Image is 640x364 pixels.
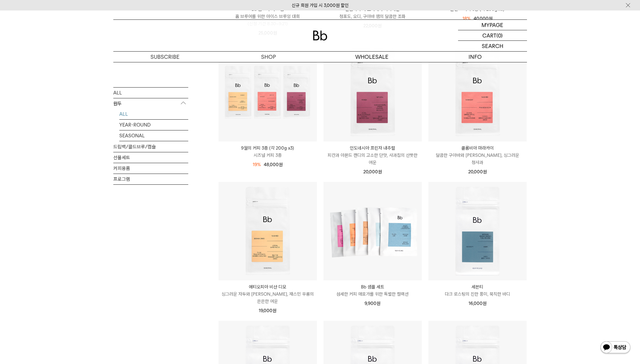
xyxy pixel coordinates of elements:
[483,301,487,306] span: 원
[428,145,527,166] a: 콜롬비아 마라카이 달콤한 구아바와 [PERSON_NAME], 싱그러운 청사과
[292,3,349,8] a: 신규 회원 가입 시 3,000원 할인
[320,52,424,62] p: WHOLESALE
[323,145,422,166] a: 인도네시아 프린자 내추럴 피칸과 아몬드 캔디의 고소한 단맛, 사과칩의 산뜻한 여운
[481,20,503,30] p: MYPAGE
[458,30,527,41] a: CART (0)
[469,301,487,306] span: 16,000
[113,98,188,109] p: 원두
[113,152,188,163] a: 선물세트
[113,52,217,62] a: SUBSCRIBE
[219,43,317,142] img: 9월의 커피 3종 (각 200g x3)
[113,174,188,184] a: 프로그램
[264,162,283,167] span: 48,000
[428,152,527,166] p: 달콤한 구아바와 [PERSON_NAME], 싱그러운 청사과
[119,119,188,130] a: YEAR-ROUND
[323,182,422,280] img: Bb 샘플 세트
[428,291,527,298] p: 다크 로스팅의 진한 풍미, 묵직한 바디
[428,43,527,142] img: 콜롬비아 마라카이
[323,283,422,298] a: Bb 샘플 세트 섬세한 커피 애호가를 위한 특별한 컬렉션
[119,130,188,141] a: SEASONAL
[219,145,317,159] a: 9월의 커피 3종 (각 200g x3) 시즈널 커피 3종
[113,87,188,98] a: ALL
[363,169,382,175] span: 20,000
[496,30,503,40] p: (0)
[428,283,527,291] p: 세븐티
[259,308,276,313] span: 19,000
[458,20,527,30] a: MYPAGE
[482,41,503,51] p: SEARCH
[313,31,327,40] img: 로고
[323,152,422,166] p: 피칸과 아몬드 캔디의 고소한 단맛, 사과칩의 산뜻한 여운
[483,169,487,175] span: 원
[323,145,422,152] p: 인도네시아 프린자 내추럴
[272,308,276,313] span: 원
[219,291,317,305] p: 싱그러운 자두와 [PERSON_NAME], 재스민 우롱의 은은한 여운
[365,301,380,306] span: 9,900
[482,30,496,40] p: CART
[219,182,317,280] img: 에티오피아 비샨 디모
[279,162,283,167] span: 원
[428,145,527,152] p: 콜롬비아 마라카이
[428,283,527,298] a: 세븐티 다크 로스팅의 진한 풍미, 묵직한 바디
[377,301,380,306] span: 원
[600,341,631,355] img: 카카오톡 채널 1:1 채팅 버튼
[219,145,317,152] p: 9월의 커피 3종 (각 200g x3)
[378,169,382,175] span: 원
[113,163,188,173] a: 커피용품
[219,283,317,305] a: 에티오피아 비샨 디모 싱그러운 자두와 [PERSON_NAME], 재스민 우롱의 은은한 여운
[323,291,422,298] p: 섬세한 커피 애호가를 위한 특별한 컬렉션
[219,283,317,291] p: 에티오피아 비샨 디모
[217,52,320,62] a: SHOP
[424,52,527,62] p: INFO
[219,152,317,159] p: 시즈널 커피 3종
[323,43,422,142] img: 인도네시아 프린자 내추럴
[113,141,188,152] a: 드립백/콜드브루/캡슐
[468,169,487,175] span: 20,000
[119,109,188,119] a: ALL
[253,161,261,168] div: 19%
[323,283,422,291] p: Bb 샘플 세트
[428,182,527,280] img: 세븐티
